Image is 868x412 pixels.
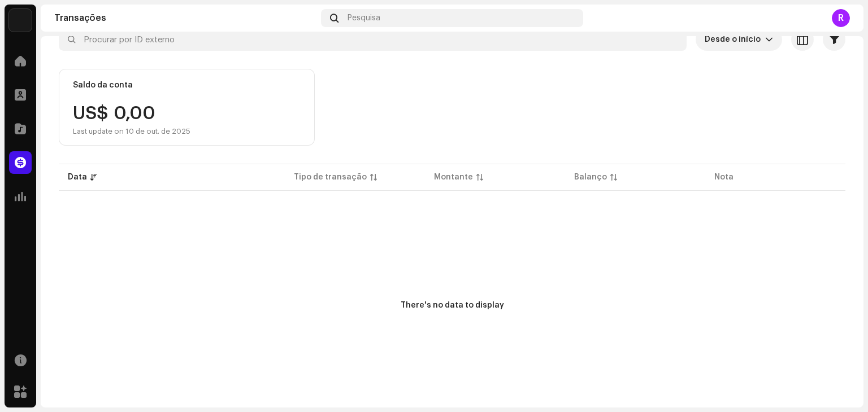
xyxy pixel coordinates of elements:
span: Desde o início [705,28,765,51]
input: Procurar por ID externo [59,28,687,51]
div: Last update on 10 de out. de 2025 [73,127,190,136]
div: There's no data to display [401,300,504,312]
div: R [832,9,850,27]
div: dropdown trigger [765,28,773,51]
div: Saldo da conta [73,81,133,90]
div: Transações [54,14,316,23]
span: Pesquisa [348,14,380,23]
img: 8570ccf7-64aa-46bf-9f70-61ee3b8451d8 [9,9,32,32]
